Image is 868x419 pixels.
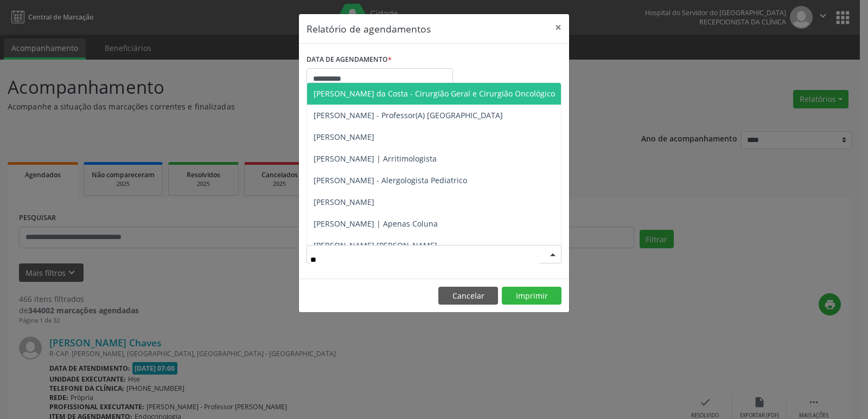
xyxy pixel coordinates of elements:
button: Cancelar [438,287,498,305]
span: [PERSON_NAME] [314,132,374,142]
label: DATA DE AGENDAMENTO [307,51,392,68]
span: [PERSON_NAME] | Apenas Coluna [314,218,438,229]
span: [PERSON_NAME] [314,197,374,207]
button: Close [547,14,569,41]
button: Imprimir [502,287,561,305]
span: [PERSON_NAME] - Alergologista Pediatrico [314,175,467,185]
span: [PERSON_NAME] - Professor(A) [GEOGRAPHIC_DATA] [314,110,503,120]
span: [PERSON_NAME] | Arritimologista [314,153,437,164]
span: [PERSON_NAME] [PERSON_NAME] [314,240,437,250]
span: [PERSON_NAME] da Costa - Cirurgião Geral e Cirurgião Oncológico [314,88,555,99]
h5: Relatório de agendamentos [307,22,431,36]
